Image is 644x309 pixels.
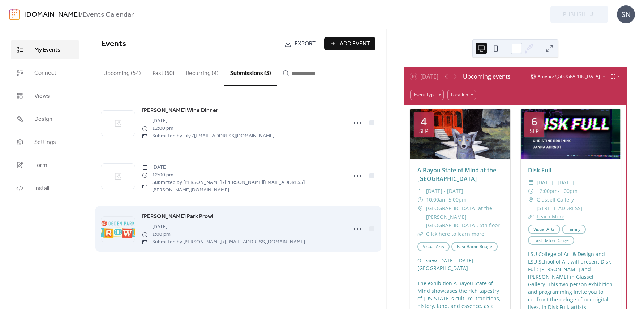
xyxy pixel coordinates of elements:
div: ​ [528,178,534,187]
div: 6 [531,116,537,127]
button: Add Event [324,37,375,50]
div: ​ [417,230,423,238]
a: Design [11,109,79,129]
button: Recurring (4) [180,58,224,85]
a: My Events [11,40,79,59]
b: / [80,8,83,22]
a: A Bayou State of Mind at the [GEOGRAPHIC_DATA] [417,166,496,183]
span: [DATE] [142,117,274,125]
a: [PERSON_NAME] Park Prowl [142,212,214,221]
div: ​ [417,187,423,195]
a: Learn More [537,213,564,220]
a: Connect [11,63,79,83]
span: Form [34,161,47,170]
button: Upcoming (54) [98,58,147,85]
div: SN [617,5,635,23]
span: Settings [34,138,56,147]
span: 1:00 pm [142,231,305,238]
span: 5:00pm [448,195,467,204]
span: [DATE] - [DATE] [426,187,463,195]
span: Add Event [340,40,370,48]
img: logo [9,9,20,20]
a: Form [11,155,79,175]
span: Export [295,40,316,48]
div: Sep [530,128,539,134]
span: [DATE] [142,164,343,171]
span: [PERSON_NAME] Park Prowl [142,212,214,221]
div: ​ [528,187,534,195]
b: Events Calendar [83,8,134,22]
span: 12:00pm [537,187,558,195]
span: [DATE] [142,223,305,231]
div: ​ [528,195,534,204]
span: Glassell Gallery [STREET_ADDRESS] [537,195,613,213]
span: My Events [34,46,60,54]
span: 10:00am [426,195,447,204]
span: [GEOGRAPHIC_DATA] at the [PERSON_NAME][GEOGRAPHIC_DATA], 5th floor [426,204,503,230]
a: Click here to learn more [426,230,484,237]
a: [PERSON_NAME] Wine Dinner [142,106,218,115]
span: - [447,195,448,204]
div: ​ [417,195,423,204]
span: Submitted by [PERSON_NAME] / [PERSON_NAME][EMAIL_ADDRESS][PERSON_NAME][DOMAIN_NAME] [142,179,343,194]
a: Export [279,37,321,50]
a: Install [11,178,79,198]
span: 12:00 pm [142,125,274,132]
span: - [558,187,559,195]
a: [DOMAIN_NAME] [24,8,80,22]
span: 1:00pm [559,187,578,195]
a: Settings [11,132,79,152]
span: Events [101,36,126,52]
span: Connect [34,69,56,78]
span: 12:00 pm [142,171,343,179]
span: Views [34,92,50,101]
a: Views [11,86,79,106]
span: Design [34,115,52,124]
button: Submissions (3) [224,58,277,86]
div: 4 [421,116,427,127]
a: Disk Full [528,166,551,174]
div: ​ [528,212,534,221]
div: ​ [417,204,423,213]
button: Past (60) [147,58,180,85]
span: Submitted by Lily / [EMAIL_ADDRESS][DOMAIN_NAME] [142,132,274,140]
span: [DATE] - [DATE] [537,178,574,187]
div: Sep [419,128,428,134]
span: Submitted by [PERSON_NAME] / [EMAIL_ADDRESS][DOMAIN_NAME] [142,238,305,246]
span: Install [34,184,49,193]
div: Upcoming events [463,72,511,81]
span: America/[GEOGRAPHIC_DATA] [538,74,600,79]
